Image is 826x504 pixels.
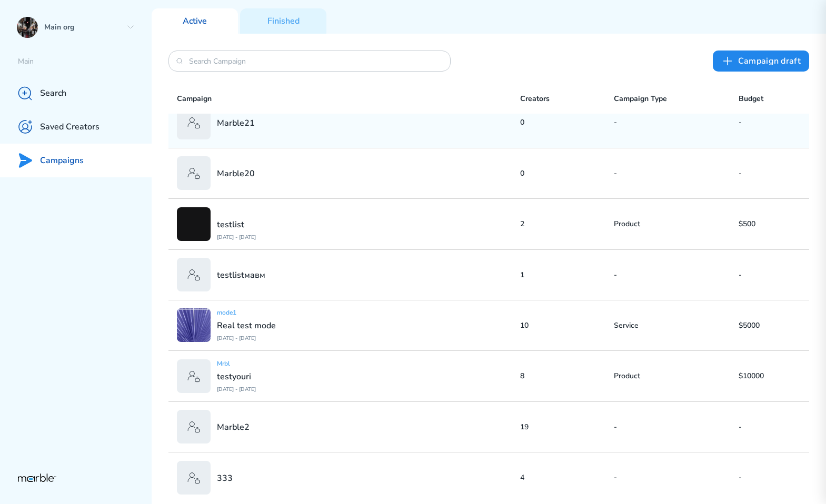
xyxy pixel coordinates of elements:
[217,335,276,342] p: [DATE] - [DATE]
[520,320,614,330] p: 10
[739,472,801,482] p: -
[520,93,614,105] p: Creators
[217,386,256,393] p: [DATE] - [DATE]
[614,472,739,482] p: -
[739,270,801,280] p: -
[183,16,207,27] p: Active
[614,320,739,330] p: Service
[217,472,233,484] p: 333
[520,422,614,432] p: 19
[217,308,276,317] p: mode1
[739,219,801,229] p: $500
[217,371,256,382] p: testyouri
[217,269,265,281] p: testlistмавм
[217,359,256,368] p: Mrbl
[217,421,250,433] p: Marble2
[217,117,255,129] p: Marble21
[739,117,801,127] p: -
[217,234,256,241] p: [DATE] - [DATE]
[614,168,739,178] p: -
[520,219,614,229] p: 2
[217,320,276,331] p: Real test mode
[520,472,614,482] p: 4
[739,422,801,432] p: -
[217,219,256,230] p: testlist
[739,320,801,330] p: $5000
[40,122,99,133] p: Saved Creators
[267,16,300,27] p: Finished
[217,168,255,179] p: Marble20
[189,56,430,66] input: Search Campaign
[614,117,739,127] p: -
[40,155,84,166] p: Campaigns
[739,371,801,381] p: $10000
[40,88,66,99] p: Search
[44,23,122,33] p: Main org
[739,168,801,178] p: -
[18,57,152,67] p: Main
[739,93,801,105] p: Budget
[614,422,739,432] p: -
[614,93,739,105] p: Campaign Type
[713,51,809,72] button: Сampaign draft
[520,371,614,381] p: 8
[520,168,614,178] p: 0
[177,93,520,105] p: Campaign
[520,117,614,127] p: 0
[614,219,739,229] p: Product
[614,371,739,381] p: Product
[614,270,739,280] p: -
[520,270,614,280] p: 1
